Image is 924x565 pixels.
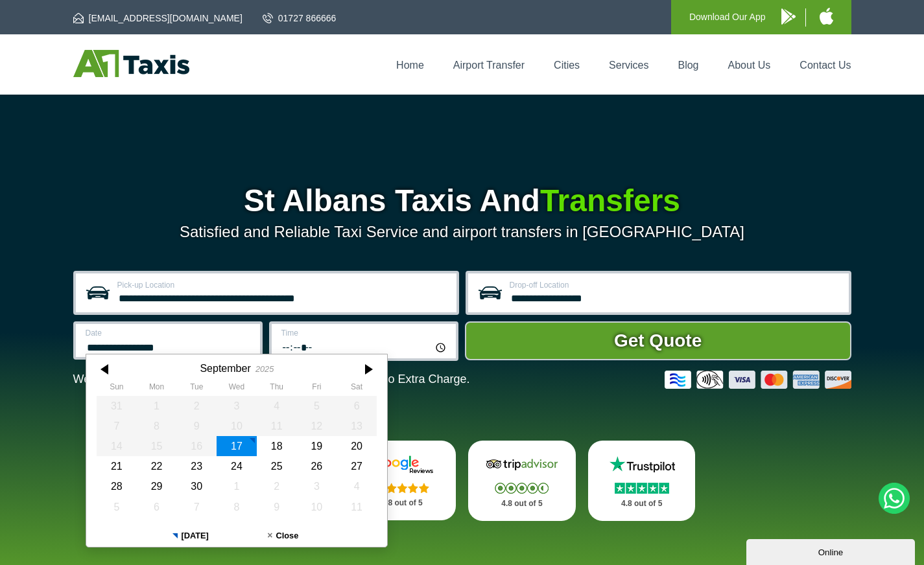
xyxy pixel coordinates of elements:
p: Satisfied and Reliable Taxi Service and airport transfers in [GEOGRAPHIC_DATA] [73,223,851,241]
div: 01 October 2025 [217,476,257,496]
span: The Car at No Extra Charge. [321,373,469,386]
div: 24 September 2025 [217,456,257,476]
div: 05 October 2025 [97,497,137,517]
a: [EMAIL_ADDRESS][DOMAIN_NAME] [73,12,243,25]
div: 11 October 2025 [337,497,377,517]
a: Trustpilot Stars 4.8 out of 5 [588,441,696,521]
th: Tuesday [176,382,217,395]
div: 21 September 2025 [97,456,137,476]
div: 19 September 2025 [296,436,337,456]
button: Close [237,525,329,547]
a: Home [396,60,424,71]
div: 07 September 2025 [97,416,137,436]
div: 28 September 2025 [97,476,137,496]
div: 26 September 2025 [296,456,337,476]
th: Friday [296,382,337,395]
div: 20 September 2025 [337,436,377,456]
a: 01727 866666 [263,12,337,25]
img: Trustpilot [603,455,681,474]
button: [DATE] [144,525,237,547]
div: 09 October 2025 [256,497,296,517]
a: Services [609,60,648,71]
a: Airport Transfer [453,60,525,71]
span: Transfers [540,183,680,218]
a: Blog [678,60,698,71]
div: 25 September 2025 [256,456,296,476]
iframe: chat widget [746,536,918,565]
div: 31 August 2025 [97,396,137,416]
div: 16 September 2025 [176,436,217,456]
a: Tripadvisor Stars 4.8 out of 5 [468,441,576,521]
th: Sunday [97,382,137,395]
div: 09 September 2025 [176,416,217,436]
label: Drop-off Location [510,281,841,289]
img: A1 Taxis iPhone App [820,8,833,25]
div: 17 September 2025 [217,436,257,456]
a: Cities [554,60,580,71]
div: 14 September 2025 [97,436,137,456]
img: Google [363,455,441,474]
img: A1 Taxis St Albans LTD [73,50,189,77]
p: Download Our App [689,9,766,25]
img: Stars [495,483,549,494]
div: 2025 [255,364,273,374]
div: 18 September 2025 [256,436,296,456]
p: 4.8 out of 5 [482,496,562,512]
div: 12 September 2025 [296,416,337,436]
img: A1 Taxis Android App [781,8,796,25]
th: Monday [136,382,176,395]
div: 06 October 2025 [136,497,176,517]
a: Contact Us [800,60,851,71]
a: About Us [728,60,771,71]
div: 29 September 2025 [136,476,176,496]
p: 4.8 out of 5 [602,496,681,512]
div: 02 October 2025 [256,476,296,496]
div: September [200,362,250,375]
h1: St Albans Taxis And [73,185,851,216]
div: 30 September 2025 [176,476,217,496]
img: Tripadvisor [483,455,561,474]
div: 07 October 2025 [176,497,217,517]
div: 03 September 2025 [217,396,257,416]
label: Date [86,329,252,337]
div: 22 September 2025 [136,456,176,476]
label: Time [281,329,448,337]
div: 23 September 2025 [176,456,217,476]
div: 13 September 2025 [337,416,377,436]
div: 11 September 2025 [256,416,296,436]
th: Wednesday [217,382,257,395]
th: Saturday [337,382,377,395]
img: Credit And Debit Cards [665,371,851,389]
label: Pick-up Location [117,281,449,289]
div: 15 September 2025 [136,436,176,456]
div: 10 October 2025 [296,497,337,517]
div: 27 September 2025 [337,456,377,476]
p: We Now Accept Card & Contactless Payment In [73,373,470,386]
div: 08 September 2025 [136,416,176,436]
div: 04 September 2025 [256,396,296,416]
div: 08 October 2025 [217,497,257,517]
div: 10 September 2025 [217,416,257,436]
img: Stars [615,483,669,494]
div: 05 September 2025 [296,396,337,416]
div: 04 October 2025 [337,476,377,496]
button: Get Quote [465,321,851,360]
p: 4.8 out of 5 [362,495,442,511]
th: Thursday [256,382,296,395]
div: 06 September 2025 [337,396,377,416]
div: 03 October 2025 [296,476,337,496]
img: Stars [375,483,429,493]
a: Google Stars 4.8 out of 5 [348,441,456,520]
div: 02 September 2025 [176,396,217,416]
div: 01 September 2025 [136,396,176,416]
